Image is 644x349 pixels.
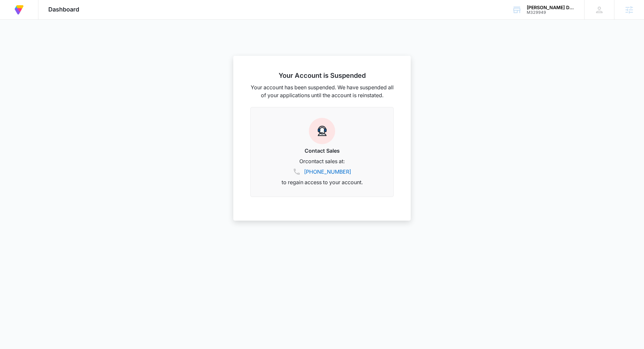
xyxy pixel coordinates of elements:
div: account name [527,5,575,10]
p: Or contact sales at: to regain access to your account. [259,157,385,186]
span: Dashboard [48,6,79,13]
p: Your account has been suspended. We have suspended all of your applications until the account is ... [250,83,394,99]
img: Volusion [13,4,25,16]
div: account id [527,10,575,15]
h3: Contact Sales [259,147,385,155]
h2: Your Account is Suspended [250,72,394,79]
a: [PHONE_NUMBER] [304,168,351,176]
